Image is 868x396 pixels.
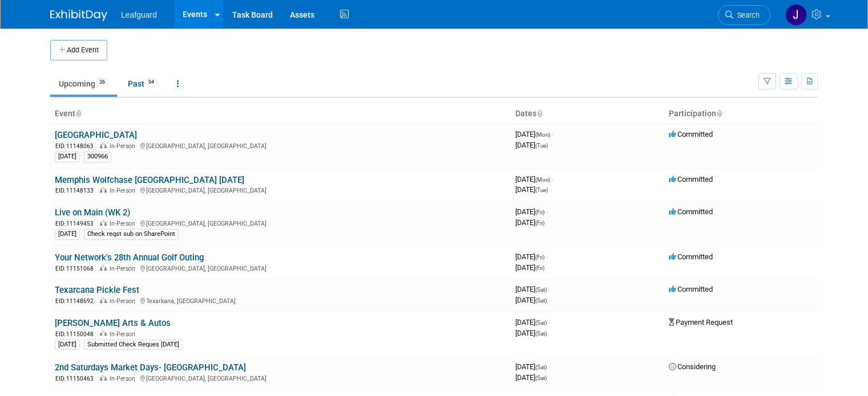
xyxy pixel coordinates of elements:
[515,296,547,304] span: [DATE]
[100,297,107,303] img: In-Person Event
[664,104,818,124] th: Participation
[100,330,107,336] img: In-Person Event
[515,207,548,216] span: [DATE]
[548,285,550,293] span: -
[535,297,547,304] span: (Sat)
[55,185,506,195] div: [GEOGRAPHIC_DATA], [GEOGRAPHIC_DATA]
[55,362,246,373] a: 2nd Saturdays Market Days- [GEOGRAPHIC_DATA]
[84,229,179,239] div: Check reqst sub on SharePoint
[546,252,548,261] span: -
[75,109,81,118] a: Sort by Event Name
[515,263,544,272] span: [DATE]
[515,318,550,326] span: [DATE]
[55,263,506,273] div: [GEOGRAPHIC_DATA], [GEOGRAPHIC_DATA]
[548,362,550,371] span: -
[55,298,98,304] span: EID: 11148692
[50,104,511,124] th: Event
[55,285,139,295] a: Texarcana Pickle Fest
[55,152,80,162] div: [DATE]
[535,142,548,149] span: (Tue)
[55,318,171,328] a: [PERSON_NAME] Arts & Autos
[535,375,547,381] span: (Sat)
[515,329,547,337] span: [DATE]
[110,220,139,227] span: In-Person
[669,130,713,138] span: Committed
[110,375,139,382] span: In-Person
[536,109,542,118] a: Sort by Start Date
[535,177,550,183] span: (Mon)
[145,78,158,87] span: 94
[669,207,713,216] span: Committed
[515,185,548,194] span: [DATE]
[511,104,664,124] th: Dates
[548,318,550,326] span: -
[785,4,807,26] img: Jonathan Zargo
[515,285,550,293] span: [DATE]
[552,130,554,138] span: -
[535,265,544,271] span: (Fri)
[669,252,713,261] span: Committed
[50,10,107,21] img: ExhibitDay
[55,207,130,218] a: Live on Main (WK 2)
[535,254,544,260] span: (Fri)
[515,252,548,261] span: [DATE]
[55,218,506,228] div: [GEOGRAPHIC_DATA], [GEOGRAPHIC_DATA]
[718,5,770,25] a: Search
[669,175,713,183] span: Committed
[55,252,204,263] a: Your Network's 28th Annual Golf Outing
[55,373,506,383] div: [GEOGRAPHIC_DATA], [GEOGRAPHIC_DATA]
[110,142,139,150] span: In-Person
[84,152,111,162] div: 300966
[535,209,544,215] span: (Fri)
[535,330,547,337] span: (Sat)
[100,142,107,148] img: In-Person Event
[110,187,139,194] span: In-Person
[515,373,547,382] span: [DATE]
[96,78,108,87] span: 36
[535,320,547,326] span: (Sat)
[535,364,547,370] span: (Sat)
[552,175,554,183] span: -
[55,187,98,194] span: EID: 11148133
[55,175,244,185] a: Memphis Wolfchase [GEOGRAPHIC_DATA] [DATE]
[55,340,80,350] div: [DATE]
[50,40,107,60] button: Add Event
[55,229,80,239] div: [DATE]
[733,11,760,19] span: Search
[535,187,548,193] span: (Tue)
[119,73,166,95] a: Past94
[515,130,554,138] span: [DATE]
[546,207,548,216] span: -
[110,330,139,338] span: In-Person
[55,266,98,272] span: EID: 11151068
[55,221,98,227] span: EID: 11149453
[84,340,183,350] div: Submitted Check Reques [DATE]
[100,375,107,381] img: In-Person Event
[100,187,107,193] img: In-Person Event
[535,287,547,293] span: (Sat)
[55,375,98,382] span: EID: 11150463
[55,296,506,305] div: Texarkana, [GEOGRAPHIC_DATA]
[535,132,550,138] span: (Mon)
[110,265,139,272] span: In-Person
[535,220,544,226] span: (Fri)
[669,362,716,371] span: Considering
[716,109,722,118] a: Sort by Participation Type
[515,362,550,371] span: [DATE]
[669,318,733,326] span: Payment Request
[515,175,554,183] span: [DATE]
[669,285,713,293] span: Committed
[100,265,107,271] img: In-Person Event
[55,331,98,337] span: EID: 11150048
[55,143,98,149] span: EID: 11148063
[110,297,139,305] span: In-Person
[55,130,137,140] a: [GEOGRAPHIC_DATA]
[100,220,107,226] img: In-Person Event
[50,73,117,95] a: Upcoming36
[55,141,506,150] div: [GEOGRAPHIC_DATA], [GEOGRAPHIC_DATA]
[515,218,544,227] span: [DATE]
[515,141,548,149] span: [DATE]
[121,10,157,19] span: Leafguard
